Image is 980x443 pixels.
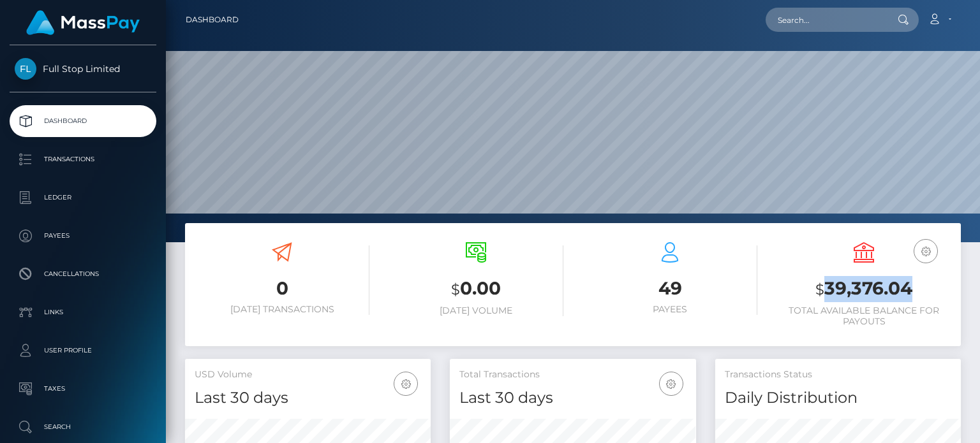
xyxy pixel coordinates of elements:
p: Cancellations [15,265,151,284]
h3: 0 [195,276,369,301]
h4: Last 30 days [195,387,421,409]
h6: [DATE] Volume [389,305,563,316]
p: Payees [15,226,151,245]
small: $ [815,280,824,298]
a: Cancellations [10,258,156,290]
h6: Payees [583,304,757,315]
h4: Last 30 days [459,387,686,409]
h3: 39,376.04 [776,276,951,302]
h6: Total Available Balance for Payouts [776,305,951,327]
p: Taxes [15,379,151,398]
p: Dashboard [15,112,151,131]
h5: USD Volume [195,368,421,381]
a: User Profile [10,335,156,367]
p: User Profile [15,341,151,360]
a: Dashboard [10,105,156,137]
a: Taxes [10,373,156,405]
h3: 0.00 [389,276,563,302]
h4: Daily Distribution [725,387,951,409]
p: Search [15,418,151,437]
small: $ [451,280,460,298]
h5: Transactions Status [725,368,951,381]
a: Transactions [10,143,156,175]
p: Links [15,303,151,322]
p: Ledger [15,188,151,207]
a: Search [10,411,156,443]
a: Payees [10,220,156,252]
h5: Total Transactions [459,368,686,381]
img: Full Stop Limited [15,58,36,80]
a: Dashboard [186,6,239,33]
span: Full Stop Limited [10,63,156,75]
h6: [DATE] Transactions [195,304,369,315]
p: Transactions [15,150,151,169]
a: Ledger [10,182,156,214]
img: MassPay Logo [26,10,140,35]
input: Search... [766,8,886,32]
a: Links [10,296,156,328]
h3: 49 [583,276,757,301]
